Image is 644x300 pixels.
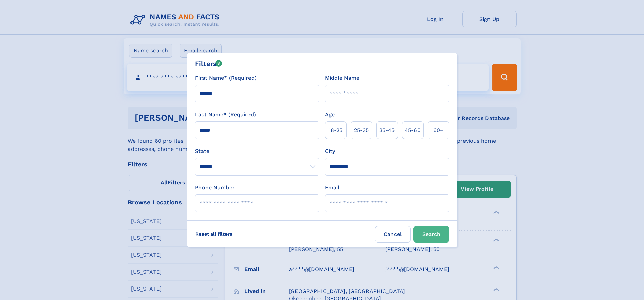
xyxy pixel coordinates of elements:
label: Reset all filters [191,226,237,242]
label: First Name* (Required) [195,74,257,82]
div: Filters [195,59,222,69]
label: Cancel [375,226,411,243]
label: Age [325,111,335,119]
label: Email [325,184,339,192]
label: State [195,147,319,155]
label: Middle Name [325,74,359,82]
span: 25‑35 [354,126,369,134]
label: Last Name* (Required) [195,111,256,119]
span: 45‑60 [405,126,421,134]
span: 18‑25 [329,126,342,134]
span: 35‑45 [379,126,395,134]
label: City [325,147,335,155]
span: 60+ [433,126,444,134]
button: Search [413,226,449,243]
label: Phone Number [195,184,235,192]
